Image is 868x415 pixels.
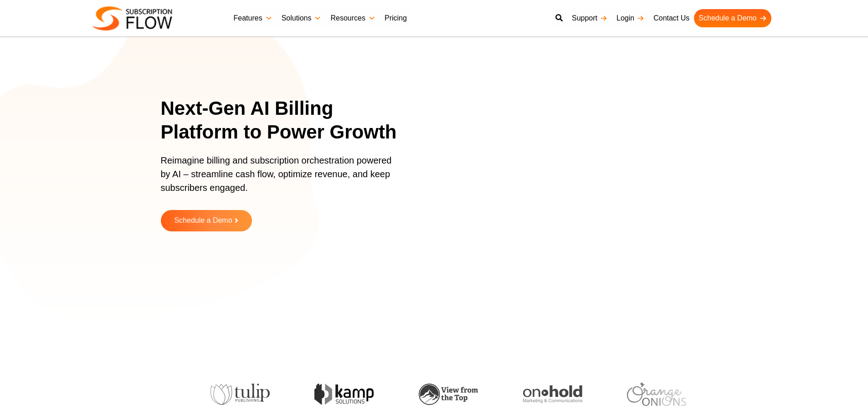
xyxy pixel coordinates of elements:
span: Schedule a Demo [174,217,232,225]
h1: Next-Gen AI Billing Platform to Power Growth [161,97,409,144]
img: tulip-publishing [208,384,267,405]
img: Subscriptionflow [92,6,172,31]
a: Schedule a Demo [694,9,771,27]
a: Contact Us [649,9,694,27]
a: Schedule a Demo [161,210,252,231]
a: Resources [326,9,380,27]
a: Solutions [277,9,326,27]
a: Support [567,9,612,27]
img: onhold-marketing [520,385,580,404]
p: Reimagine billing and subscription orchestration powered by AI – streamline cash flow, optimize r... [161,154,398,204]
img: view-from-the-top [416,384,476,405]
a: Features [229,9,277,27]
img: orange-onions [625,383,684,406]
a: Pricing [380,9,411,27]
img: kamp-solution [312,384,371,405]
a: Login [612,9,649,27]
